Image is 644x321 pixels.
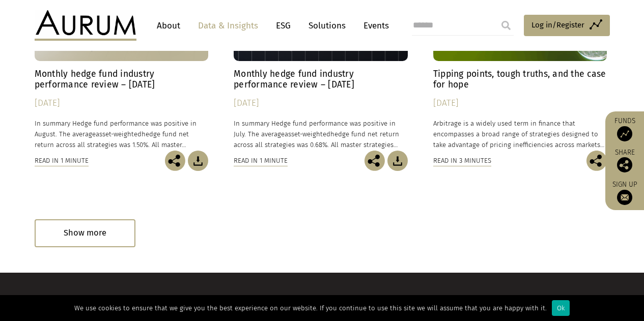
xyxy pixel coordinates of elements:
h4: Monthly hedge fund industry performance review – [DATE] [234,69,408,90]
img: Share this post [617,157,632,172]
p: In summary Hedge fund performance was positive in July. The average hedge fund net return across ... [234,118,408,150]
span: asset-weighted [96,130,142,138]
img: Access Funds [617,126,632,141]
img: Share this post [365,151,385,171]
a: Log in/Register [524,15,610,36]
a: Events [358,16,389,35]
input: Submit [496,15,516,36]
a: ESG [271,16,296,35]
p: Arbitrage is a widely used term in finance that encompasses a broad range of strategies designed ... [433,118,607,150]
img: Download Article [387,151,408,171]
a: Solutions [303,16,351,35]
img: Download Article [188,151,208,171]
div: Read in 3 minutes [433,155,491,166]
h4: Tipping points, tough truths, and the case for hope [433,69,607,90]
a: About [152,16,185,35]
img: Sign up to our newsletter [617,190,632,205]
div: Ok [552,300,570,316]
div: [DATE] [234,96,408,110]
div: Read in 1 minute [234,155,288,166]
a: Funds [610,116,639,141]
img: Share this post [165,151,185,171]
div: Show more [35,219,135,247]
div: [DATE] [433,96,607,110]
div: Share [610,149,639,172]
h4: Monthly hedge fund industry performance review – [DATE] [35,69,209,90]
img: Share this post [586,151,607,171]
a: Data & Insights [193,16,263,35]
div: Read in 1 minute [35,155,89,166]
span: Log in/Register [531,19,584,31]
p: In summary Hedge fund performance was positive in August. The average hedge fund net return acros... [35,118,209,150]
div: [DATE] [35,96,209,110]
img: Aurum [35,10,136,41]
a: Sign up [610,180,639,205]
span: asset-weighted [285,130,330,138]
